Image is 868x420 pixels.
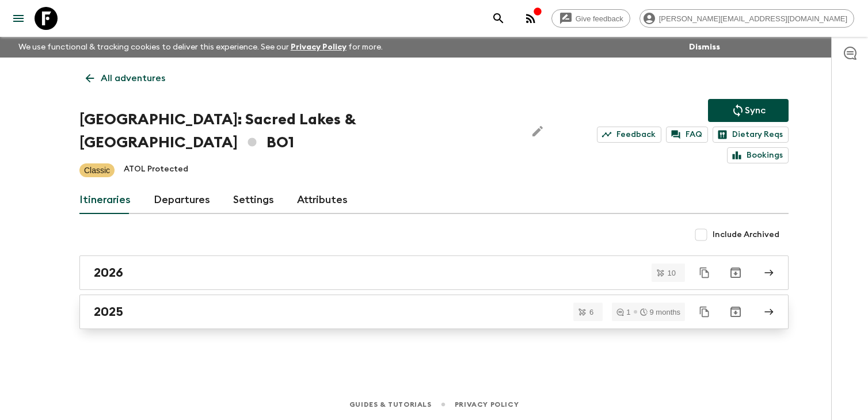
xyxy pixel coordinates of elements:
a: FAQ [666,127,708,143]
p: We use functional & tracking cookies to deliver this experience. See our for more. [14,37,387,58]
a: Give feedback [551,9,630,28]
button: Sync adventure departures to the booking engine [708,99,789,122]
a: 2026 [79,255,789,290]
a: Feedback [597,127,661,143]
button: menu [7,7,30,30]
p: All adventures [101,71,165,85]
span: [PERSON_NAME][EMAIL_ADDRESS][DOMAIN_NAME] [653,14,854,23]
a: Attributes [297,186,348,214]
div: 9 months [640,308,680,316]
a: Itineraries [79,186,131,214]
span: Include Archived [713,229,779,240]
p: ATOL Protected [124,163,188,177]
a: Settings [233,186,274,214]
a: All adventures [79,67,172,90]
button: Edit Adventure Title [526,108,549,154]
span: 10 [661,269,683,277]
div: 1 [616,308,630,316]
h1: [GEOGRAPHIC_DATA]: Sacred Lakes & [GEOGRAPHIC_DATA] BO1 [79,108,517,154]
button: search adventures [487,7,510,30]
a: Privacy Policy [455,398,519,411]
a: Departures [154,186,210,214]
a: Privacy Policy [291,43,347,51]
h2: 2025 [94,304,123,319]
span: 6 [583,308,600,316]
button: Archive [724,261,747,284]
h2: 2026 [94,265,123,280]
div: [PERSON_NAME][EMAIL_ADDRESS][DOMAIN_NAME] [639,9,854,28]
button: Dismiss [686,39,723,55]
button: Duplicate [694,301,715,322]
p: Sync [745,104,766,117]
a: Bookings [727,147,789,163]
button: Duplicate [694,262,715,283]
a: Guides & Tutorials [349,398,432,411]
button: Archive [724,300,747,323]
a: Dietary Reqs [713,127,789,143]
a: 2025 [79,295,789,329]
span: Give feedback [569,14,630,23]
p: Classic [84,165,110,176]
